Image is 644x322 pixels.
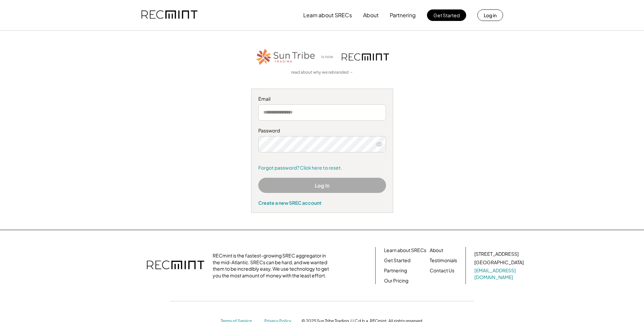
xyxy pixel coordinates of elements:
button: Learn about SRECs [303,8,352,22]
button: Get Started [427,9,466,21]
img: recmint-logotype%403x.png [147,254,204,277]
div: is now [319,54,338,60]
div: Password [258,127,386,134]
div: Email [258,96,386,102]
button: Log in [477,9,503,21]
img: recmint-logotype%403x.png [141,4,197,27]
div: [GEOGRAPHIC_DATA] [474,259,524,266]
button: Log In [258,178,386,193]
a: Our Pricing [384,277,408,284]
a: About [430,247,443,254]
a: Contact Us [430,267,454,274]
a: Get Started [384,257,410,264]
div: Create a new SREC account [258,200,386,206]
a: [EMAIL_ADDRESS][DOMAIN_NAME] [474,267,525,280]
a: Testimonials [430,257,457,264]
button: Partnering [390,8,416,22]
div: [STREET_ADDRESS] [474,251,519,257]
img: recmint-logotype%403x.png [342,53,389,60]
div: RECmint is the fastest-growing SREC aggregator in the mid-Atlantic. SRECs can be hard, and we wan... [213,252,333,279]
img: STT_Horizontal_Logo%2B-%2BColor.png [255,48,316,66]
button: About [363,8,379,22]
a: Forgot password? Click here to reset. [258,165,386,171]
a: read about why we rebranded → [291,70,353,75]
a: Learn about SRECs [384,247,426,254]
a: Partnering [384,267,407,274]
